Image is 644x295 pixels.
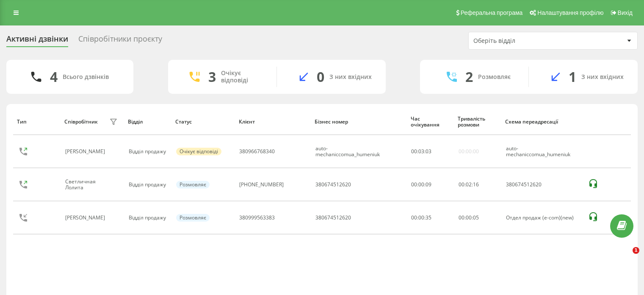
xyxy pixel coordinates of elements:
div: Розмовляє [176,214,210,222]
span: 00 [459,214,464,221]
div: 4 [50,69,58,85]
span: 03 [426,148,431,155]
div: Бізнес номер [315,119,403,125]
span: 16 [473,181,479,188]
div: Час очікування [411,116,450,128]
div: : : [411,149,431,155]
span: 00 [466,214,472,221]
div: Тип [17,119,56,125]
div: Співробітник [64,119,98,125]
div: Статус [175,119,231,125]
div: : : [459,182,479,188]
div: З них вхідних [329,73,372,81]
div: Светличная Лолита [65,179,107,191]
div: [PERSON_NAME] [65,215,107,221]
span: Налаштування профілю [537,9,603,16]
div: Схема переадресації [505,119,580,125]
span: Вихід [618,9,633,16]
div: Всього дзвінків [63,73,109,81]
div: Отдел продаж (e-com)(new) [506,215,579,221]
div: 3 [208,69,216,85]
div: 380674512620 [315,182,351,188]
iframe: Intercom live chat [615,247,636,267]
div: З них вхідних [581,73,624,81]
div: Відділ [128,119,167,125]
div: 380966768340 [239,149,275,155]
div: 0 [317,69,324,85]
div: auto-mechaniccomua_humeniuk [315,146,389,158]
div: 1 [569,69,576,85]
div: Співробітники проєкту [78,34,162,48]
span: 1 [633,247,639,254]
div: Очікує відповіді [176,148,221,155]
div: Відділ продажу [129,182,167,188]
span: 00 [411,148,417,155]
span: 02 [466,181,472,188]
div: 00:00:35 [411,215,449,221]
span: 05 [473,214,479,221]
div: Відділ продажу [129,149,167,155]
div: 00:00:00 [459,149,479,155]
div: 380674512620 [315,215,351,221]
span: 00 [459,181,464,188]
div: Клієнт [239,119,307,125]
div: Розмовляє [176,181,210,188]
div: [PHONE_NUMBER] [239,182,284,188]
div: Тривалість розмови [458,116,497,128]
div: Відділ продажу [129,215,167,221]
div: [PERSON_NAME] [65,149,107,155]
div: 00:00:09 [411,182,449,188]
div: Активні дзвінки [6,34,68,48]
div: auto-mechaniccomua_humeniuk [506,146,579,158]
div: Розмовляє [478,73,511,81]
span: 03 [418,148,424,155]
div: Очікує відповіді [221,70,264,84]
div: 380674512620 [506,182,579,188]
span: Реферальна програма [461,9,523,16]
div: 380999563383 [239,215,275,221]
div: : : [459,215,479,221]
div: Оберіть відділ [473,37,575,45]
div: 2 [465,69,473,85]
